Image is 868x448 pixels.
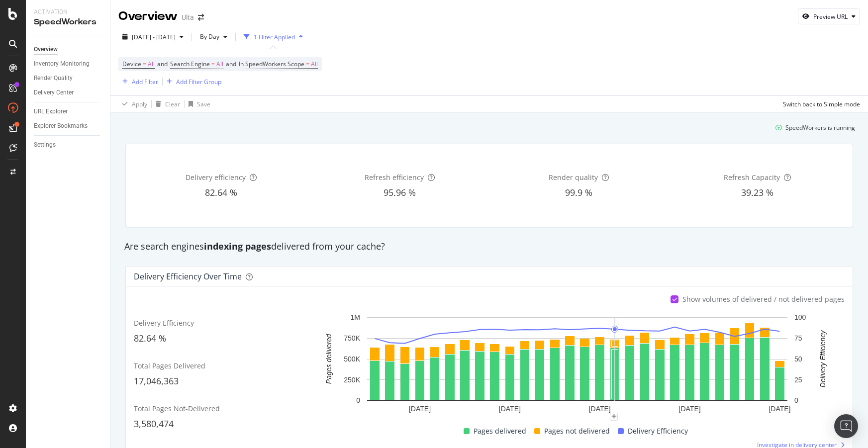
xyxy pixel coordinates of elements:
span: Pages delivered [474,425,526,437]
span: = [211,60,215,68]
span: Delivery Efficiency [628,425,688,437]
div: 1 Filter Applied [254,33,295,41]
div: Open Intercom Messenger [834,414,858,438]
text: 0 [356,397,360,405]
div: plus [610,413,618,421]
div: Show volumes of delivered / not delivered pages [682,294,845,304]
span: Device [122,60,141,68]
text: [DATE] [589,405,611,413]
span: 3,580,474 [134,418,174,430]
span: 99.9 % [565,186,592,198]
div: Inventory Monitoring [34,59,90,69]
span: 95.96 % [384,186,416,198]
a: Overview [34,44,103,55]
span: Render quality [549,173,598,182]
button: Apply [118,96,147,112]
span: By Day [196,32,219,41]
text: [DATE] [409,405,431,413]
div: Explorer Bookmarks [34,121,88,131]
span: Total Pages Not-Delivered [134,404,220,413]
div: Overview [34,44,58,55]
text: 750K [344,334,361,342]
button: 1 Filter Applied [240,29,307,45]
span: All [311,57,318,71]
text: Pages delivered [325,334,333,384]
text: [DATE] [499,405,521,413]
span: 39.23 % [741,186,773,198]
button: Switch back to Simple mode [779,96,860,112]
text: 0 [794,397,798,405]
div: Clear [165,100,180,108]
span: Pages not delivered [544,425,610,437]
button: Clear [152,96,180,112]
div: Settings [34,140,56,150]
text: [DATE] [769,405,791,413]
span: 82.64 % [205,186,237,198]
a: Render Quality [34,73,103,84]
text: 100 [794,314,806,322]
div: Add Filter Group [176,78,221,86]
span: = [143,60,146,68]
div: Are search engines delivered from your cache? [119,240,859,253]
span: Refresh efficiency [365,173,424,182]
div: Preview URL [813,12,848,21]
div: Save [197,100,210,108]
button: [DATE] - [DATE] [118,29,188,45]
div: Switch back to Simple mode [783,100,860,108]
span: Total Pages Delivered [134,361,205,370]
div: Delivery Efficiency over time [134,271,242,281]
span: 82.64 % [134,332,166,344]
div: SpeedWorkers is running [785,123,855,132]
button: Preview URL [798,8,860,24]
span: = [306,60,309,68]
a: Delivery Center [34,88,103,98]
text: 250K [344,376,361,384]
span: All [216,57,223,71]
text: 500K [344,355,361,363]
svg: A chart. [314,312,840,417]
span: All [148,57,155,71]
div: Apply [132,100,147,108]
span: Search Engine [170,60,210,68]
a: Explorer Bookmarks [34,121,103,131]
div: Overview [118,8,178,25]
text: 75 [794,334,802,342]
span: Delivery efficiency [186,173,246,182]
text: 50 [794,355,802,363]
text: 1M [351,314,360,322]
button: By Day [196,29,231,45]
div: Activation [34,8,102,16]
span: Delivery Efficiency [134,318,194,328]
div: Render Quality [34,73,73,84]
button: Add Filter Group [163,76,221,88]
text: 25 [794,376,802,384]
span: and [226,60,236,68]
div: URL Explorer [34,106,68,117]
text: [DATE] [679,405,701,413]
div: Delivery Center [34,88,74,98]
span: 17,046,363 [134,375,179,387]
div: Ulta [182,12,194,22]
button: Add Filter [118,76,158,88]
text: Delivery Efficiency [819,330,827,387]
strong: indexing pages [204,240,271,252]
span: Refresh Capacity [724,173,780,182]
span: [DATE] - [DATE] [132,33,176,41]
button: Save [185,96,210,112]
div: SpeedWorkers [34,16,102,28]
a: Settings [34,140,103,150]
span: and [157,60,168,68]
div: arrow-right-arrow-left [198,14,204,21]
a: URL Explorer [34,106,103,117]
span: In SpeedWorkers Scope [239,60,304,68]
div: Add Filter [132,78,158,86]
a: Inventory Monitoring [34,59,103,69]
